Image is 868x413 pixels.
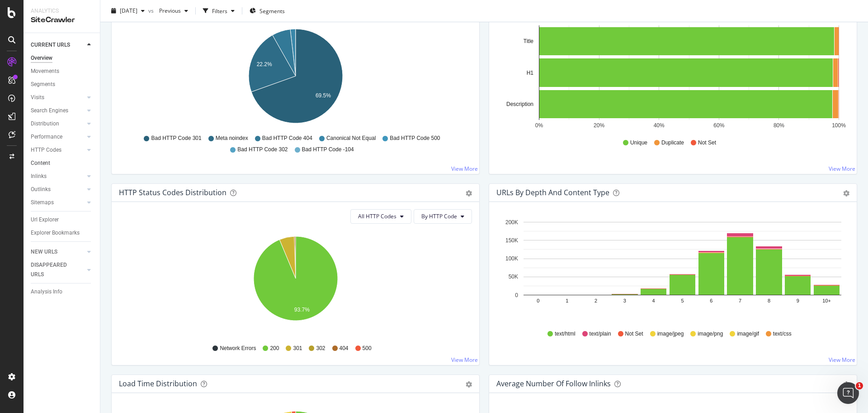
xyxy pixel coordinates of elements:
text: 40% [654,122,665,129]
text: 20% [594,122,604,129]
a: Overview [31,53,94,63]
div: Performance [31,132,62,142]
span: image/gif [737,330,759,338]
button: Segments [246,4,288,18]
div: Movements [31,67,59,76]
span: 302 [316,345,325,352]
span: All HTTP Codes [358,212,396,220]
button: [DATE] [108,4,148,18]
a: Inlinks [31,172,85,181]
div: DISAPPEARED URLS [31,260,76,279]
text: 69.5% [316,92,331,99]
div: Distribution [31,119,59,129]
text: H1 [527,70,534,76]
a: Performance [31,132,85,142]
div: gear [843,381,849,388]
text: Title [524,38,534,44]
span: Not Set [698,139,716,147]
text: 50K [509,274,518,280]
span: Not Set [625,330,643,338]
button: By HTTP Code [414,209,472,224]
div: URLs by Depth and Content Type [496,188,609,197]
a: NEW URLS [31,247,85,257]
svg: A chart. [496,25,849,130]
span: Unique [630,139,647,147]
div: Analytics [31,7,93,15]
span: vs [148,7,156,14]
span: Previous [156,7,181,14]
text: 7 [739,298,741,303]
span: image/png [698,330,723,338]
span: Duplicate [661,139,684,147]
span: Segments [259,7,285,14]
div: Visits [31,93,44,102]
span: 301 [293,345,302,352]
a: Distribution [31,119,85,129]
text: 0 [515,292,518,298]
button: All HTTP Codes [350,209,411,224]
div: Explorer Bookmarks [31,228,80,238]
div: SiteCrawler [31,15,93,25]
a: View More [451,356,478,364]
div: HTTP Status Codes Distribution [119,188,226,197]
span: text/css [773,330,792,338]
div: Search Engines [31,106,68,115]
a: DISAPPEARED URLS [31,260,85,279]
svg: A chart. [119,25,472,130]
button: Filters [199,4,238,18]
span: Meta noindex [216,134,248,142]
a: Segments [31,80,94,89]
text: 93.7% [294,307,310,313]
text: 5 [681,298,684,303]
text: 9 [797,298,799,303]
iframe: Intercom live chat [837,382,859,404]
span: Bad HTTP Code -104 [302,146,354,154]
div: Url Explorer [31,215,59,225]
a: Sitemaps [31,198,85,207]
span: 1 [856,382,863,389]
text: 0% [535,122,543,129]
text: 1 [566,298,568,303]
span: 404 [340,345,349,352]
span: By HTTP Code [421,212,457,220]
a: Visits [31,93,85,102]
text: 60% [713,122,724,129]
span: text/html [555,330,575,338]
a: HTTP Codes [31,145,85,155]
div: A chart. [119,231,472,336]
text: 150K [505,237,518,244]
div: gear [466,381,472,388]
div: NEW URLS [31,247,57,257]
text: 100% [832,122,846,129]
text: 4 [652,298,655,303]
a: Url Explorer [31,215,94,225]
text: 100K [505,255,518,262]
div: Analysis Info [31,287,62,297]
div: gear [466,190,472,197]
span: Bad HTTP Code 500 [390,134,440,142]
span: text/plain [590,330,611,338]
div: Filters [212,7,227,14]
span: 500 [363,345,372,352]
a: View More [451,165,478,173]
span: Network Errors [220,345,256,352]
div: Sitemaps [31,198,54,207]
div: Segments [31,80,55,89]
svg: A chart. [496,216,849,322]
span: Bad HTTP Code 301 [151,134,201,142]
span: Bad HTTP Code 302 [237,146,288,154]
text: 3 [623,298,626,303]
div: Overview [31,53,52,63]
div: Average Number of Follow Inlinks [496,379,611,388]
a: Content [31,158,94,168]
text: 10+ [822,298,831,303]
span: 2025 Aug. 4th [120,7,137,14]
div: Outlinks [31,185,51,194]
a: CURRENT URLS [31,40,85,50]
text: 80% [774,122,784,129]
span: 200 [270,345,279,352]
div: Inlinks [31,172,47,181]
span: Bad HTTP Code 404 [262,134,312,142]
